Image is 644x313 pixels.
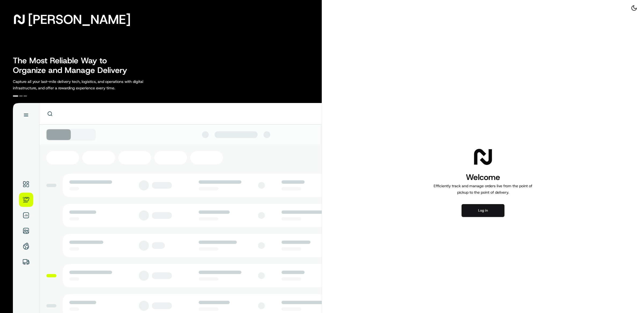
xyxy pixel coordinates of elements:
[13,56,133,75] h2: The Most Reliable Way to Organize and Manage Delivery
[28,14,131,25] span: [PERSON_NAME]
[462,204,504,217] button: Log in
[431,172,535,183] h1: Welcome
[431,183,535,196] p: Efficiently track and manage orders live from the point of pickup to the point of delivery.
[13,78,167,91] p: Capture all your last-mile delivery tech, logistics, and operations with digital infrastructure, ...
